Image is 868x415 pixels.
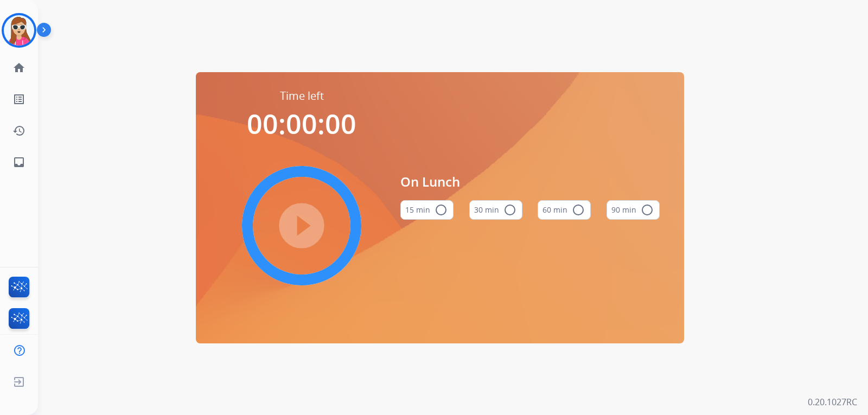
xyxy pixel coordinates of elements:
[4,15,34,46] img: avatar
[12,93,25,106] mat-icon: list_alt
[469,200,522,220] button: 30 min
[247,105,356,142] span: 00:00:00
[808,395,857,408] p: 0.20.1027RC
[572,203,585,216] mat-icon: radio_button_unchecked
[12,124,25,137] mat-icon: history
[400,172,660,191] span: On Lunch
[607,200,660,220] button: 90 min
[280,88,324,104] span: Time left
[503,203,516,216] mat-icon: radio_button_unchecked
[12,156,25,169] mat-icon: inbox
[435,203,448,216] mat-icon: radio_button_unchecked
[12,61,25,74] mat-icon: home
[400,200,454,220] button: 15 min
[641,203,654,216] mat-icon: radio_button_unchecked
[538,200,591,220] button: 60 min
